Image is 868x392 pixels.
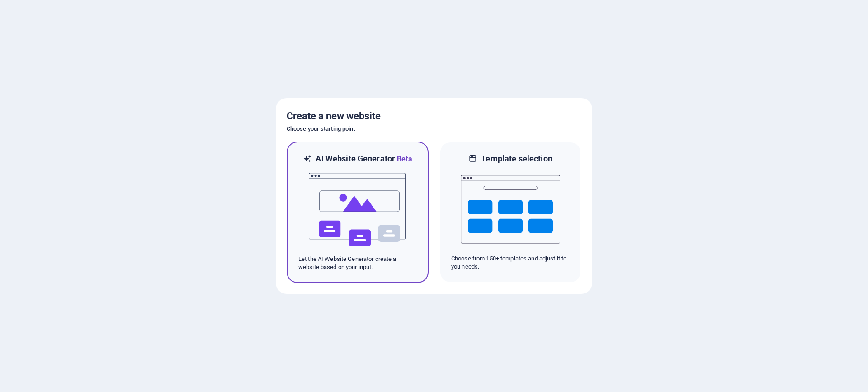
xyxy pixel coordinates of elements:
p: Let the AI Website Generator create a website based on your input. [298,255,417,271]
span: Beta [395,155,412,163]
h6: Template selection [481,153,552,164]
h5: Create a new website [287,109,581,123]
div: AI Website GeneratorBetaaiLet the AI Website Generator create a website based on your input. [287,142,429,283]
h6: AI Website Generator [316,153,412,165]
p: Choose from 150+ templates and adjust it to you needs. [451,255,570,271]
img: ai [308,165,407,255]
div: Template selectionChoose from 150+ templates and adjust it to you needs. [439,142,581,283]
h6: Choose your starting point [287,123,581,134]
